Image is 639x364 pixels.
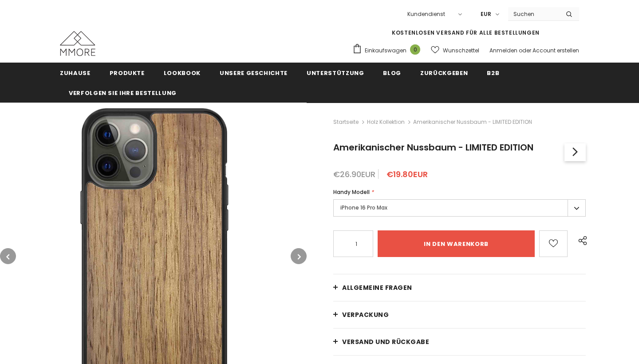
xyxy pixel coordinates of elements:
[383,69,401,77] span: Blog
[164,69,201,77] span: Lookbook
[342,310,389,319] span: Verpackung
[333,328,586,355] a: Versand und Rückgabe
[60,31,95,56] img: MMORE Cases
[487,63,499,83] a: B2B
[443,46,479,55] span: Wunschzettel
[387,169,428,180] span: €19.80EUR
[407,10,445,18] span: Kundendienst
[410,44,420,55] span: 0
[342,283,412,292] span: Allgemeine Fragen
[420,63,468,83] a: Zurückgeben
[220,69,288,77] span: Unsere Geschichte
[60,69,91,77] span: Zuhause
[367,118,405,126] a: Holz Kollektion
[69,83,177,103] a: Verfolgen Sie Ihre Bestellung
[333,188,370,196] span: Handy Modell
[508,8,559,20] input: Search Site
[532,47,579,54] a: Account erstellen
[481,10,491,19] span: EUR
[220,63,288,83] a: Unsere Geschichte
[420,69,468,77] span: Zurückgeben
[413,117,532,127] span: Amerikanischer Nussbaum - LIMITED EDITION
[307,69,364,77] span: Unterstützung
[333,169,375,180] span: €26.90EUR
[333,117,359,127] a: Startseite
[333,199,586,217] label: iPhone 16 Pro Max
[307,63,364,83] a: Unterstützung
[333,274,586,301] a: Allgemeine Fragen
[333,301,586,328] a: Verpackung
[110,69,145,77] span: Produkte
[333,141,533,154] span: Amerikanischer Nussbaum - LIMITED EDITION
[383,63,401,83] a: Blog
[487,69,499,77] span: B2B
[352,44,425,57] a: Einkaufswagen 0
[69,89,177,97] span: Verfolgen Sie Ihre Bestellung
[489,47,517,54] a: Anmelden
[60,63,91,83] a: Zuhause
[342,337,429,346] span: Versand und Rückgabe
[392,29,540,36] span: KOSTENLOSEN VERSAND FÜR ALLE BESTELLUNGEN
[365,46,406,55] span: Einkaufswagen
[519,47,531,54] span: oder
[378,230,535,257] input: in den warenkorb
[164,63,201,83] a: Lookbook
[431,43,479,58] a: Wunschzettel
[110,63,145,83] a: Produkte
